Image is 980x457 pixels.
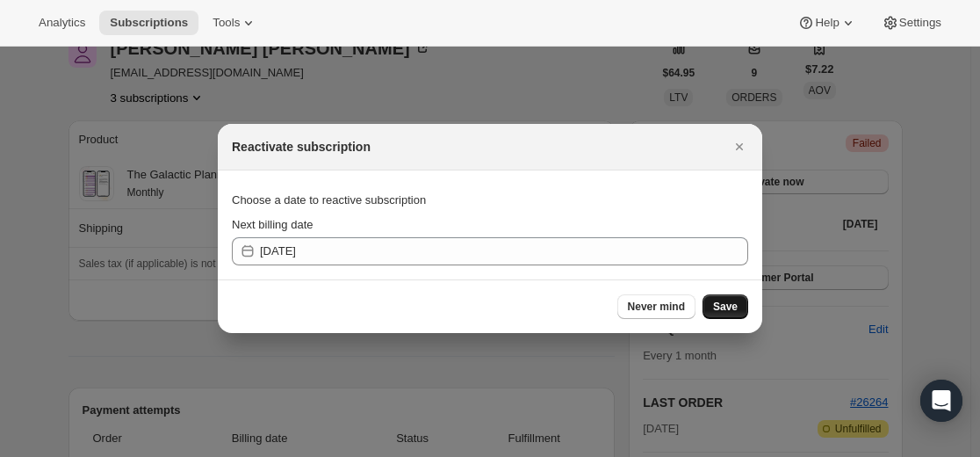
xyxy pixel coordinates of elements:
span: Never mind [628,300,685,314]
span: Help [815,16,839,30]
button: Analytics [28,11,96,35]
div: Choose a date to reactive subscription [232,185,748,216]
h2: Reactivate subscription [232,138,371,156]
div: Open Intercom Messenger [920,380,962,422]
button: Tools [202,11,268,35]
span: Settings [899,16,941,30]
button: Never mind [617,294,695,319]
button: Settings [871,11,952,35]
span: Analytics [39,16,85,30]
button: Help [787,11,867,35]
button: Save [703,294,748,319]
button: Subscriptions [99,11,198,35]
span: Subscriptions [110,16,188,30]
button: Close [727,134,752,159]
span: Next billing date [232,218,313,231]
span: Save [713,300,738,314]
span: Tools [213,16,240,30]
